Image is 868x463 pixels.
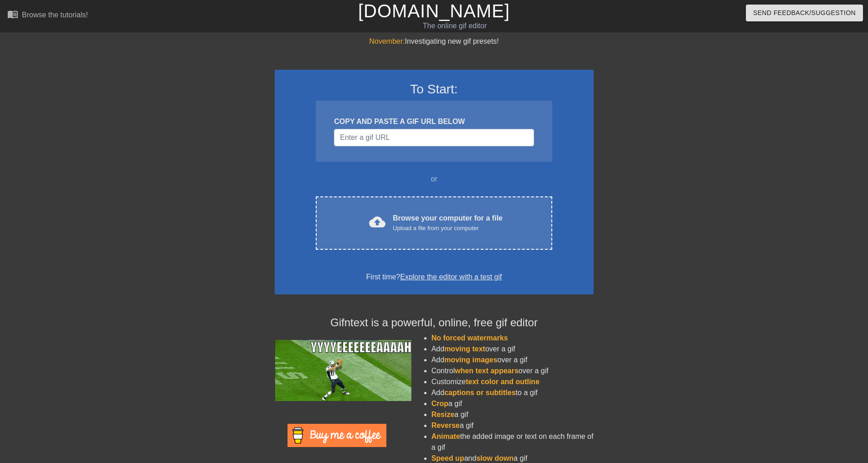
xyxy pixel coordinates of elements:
span: when text appears [455,367,519,375]
li: Add over a gif [431,355,594,365]
span: Resize [431,411,455,418]
div: First time? [287,272,582,283]
div: The online gif editor [294,21,616,31]
a: Explore the editor with a test gif [400,273,502,281]
h3: To Start: [287,82,582,97]
h4: Gifntext is a powerful, online, free gif editor [275,316,594,329]
span: November: [369,37,405,45]
span: text color and outline [466,378,539,386]
a: Browse the tutorials! [7,9,88,23]
div: Investigating new gif presets! [275,36,594,47]
span: captions or subtitles [444,389,515,396]
span: Crop [431,400,448,407]
li: Customize [431,376,594,387]
li: the added image or text on each frame of a gif [431,431,594,453]
div: Browse the tutorials! [22,11,88,19]
span: cloud_upload [369,214,385,230]
button: Send Feedback/Suggestion [746,5,863,21]
a: [DOMAIN_NAME] [358,1,510,21]
li: Add over a gif [431,344,594,355]
input: Username [334,129,534,146]
div: Upload a file from your computer [393,224,503,233]
li: a gif [431,409,594,420]
span: menu_book [7,9,18,20]
img: football_small.gif [275,340,411,401]
span: No forced watermarks [431,334,508,342]
li: Control over a gif [431,365,594,376]
li: a gif [431,398,594,409]
span: moving text [444,345,485,353]
span: moving images [444,356,497,364]
span: Animate [431,432,460,440]
span: Reverse [431,422,460,429]
img: Buy Me A Coffee [288,424,386,447]
li: Add to a gif [431,387,594,398]
div: COPY AND PASTE A GIF URL BELOW [334,116,534,127]
span: Send Feedback/Suggestion [753,7,856,19]
span: slow down [476,454,514,462]
div: Browse your computer for a file [393,213,503,233]
div: or [298,174,570,185]
li: a gif [431,420,594,431]
span: Speed up [431,454,464,462]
